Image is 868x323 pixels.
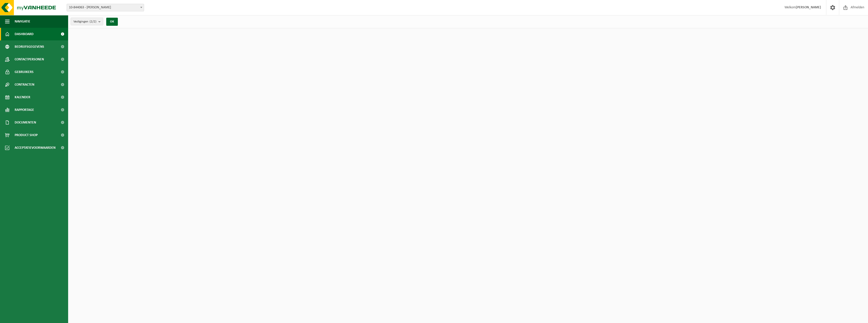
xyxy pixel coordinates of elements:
count: (2/2) [90,20,96,23]
span: Acceptatievoorwaarden [15,141,56,154]
span: 10-844063 - DE SMEDT GERRY - LEBBEKE [67,4,144,11]
span: Documenten [15,116,36,129]
button: Vestigingen(2/2) [71,18,103,25]
span: Contracten [15,78,34,91]
span: Vestigingen [73,18,96,26]
span: Bedrijfsgegevens [15,40,44,53]
span: Kalender [15,91,30,104]
span: Rapportage [15,104,34,116]
span: Gebruikers [15,66,34,78]
span: Product Shop [15,129,38,141]
button: OK [106,18,118,26]
span: Dashboard [15,28,34,40]
span: Contactpersonen [15,53,44,66]
span: Navigatie [15,15,30,28]
strong: [PERSON_NAME] [796,6,821,9]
